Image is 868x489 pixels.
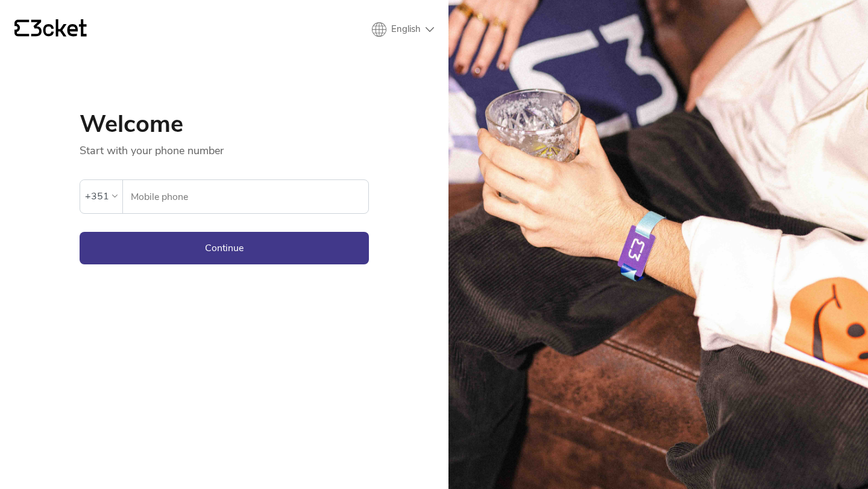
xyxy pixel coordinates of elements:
label: Mobile phone [123,180,368,214]
button: Continue [80,232,369,264]
g: {' '} [14,20,29,37]
h1: Welcome [80,112,369,136]
p: Start with your phone number [80,136,369,158]
a: {' '} [14,19,87,40]
div: +351 [85,187,109,205]
input: Mobile phone [130,180,368,213]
